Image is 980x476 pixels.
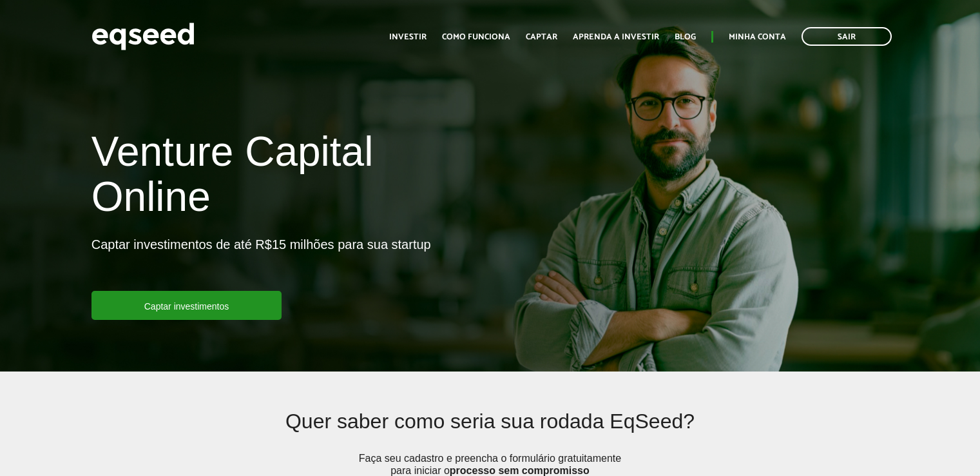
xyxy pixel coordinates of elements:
a: Sair [802,27,892,46]
img: EqSeed [91,19,195,54]
a: Captar investimentos [91,291,282,320]
h1: Venture Capital Online [91,129,481,226]
a: Como funciona [442,33,510,41]
strong: processo sem compromisso [450,465,590,476]
h2: Quer saber como seria sua rodada EqSeed? [173,410,807,452]
a: Minha conta [729,33,786,41]
a: Blog [675,33,696,41]
a: Aprenda a investir [573,33,659,41]
a: Investir [389,33,427,41]
a: Captar [526,33,557,41]
p: Captar investimentos de até R$15 milhões para sua startup [91,237,431,291]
